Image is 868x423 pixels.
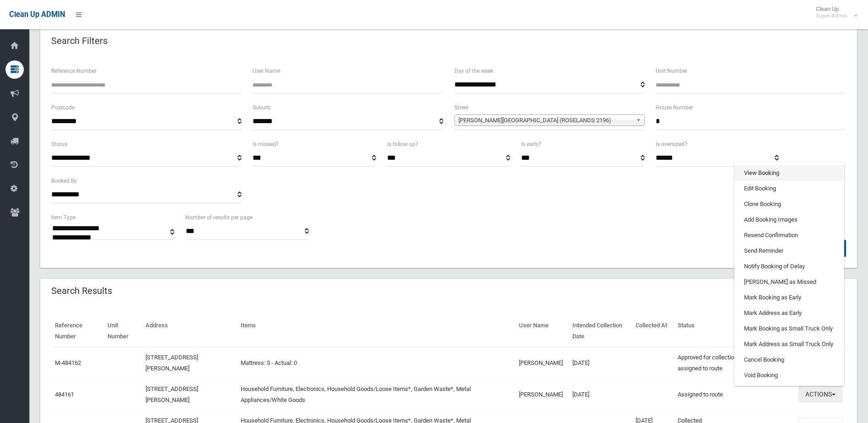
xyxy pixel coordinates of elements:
[253,139,279,149] label: Is missed?
[146,354,198,372] a: [STREET_ADDRESS][PERSON_NAME]
[735,368,844,383] a: Void Booking
[735,212,844,228] a: Add Booking Images
[55,359,81,366] a: M-484162
[798,386,842,403] button: Actions
[454,66,493,76] label: Day of the week
[237,315,516,347] th: Items
[811,5,857,19] span: Clean Up
[515,315,569,347] th: User Name
[569,379,631,410] td: [DATE]
[656,66,687,76] label: Unit Number
[735,352,844,368] a: Cancel Booking
[515,379,569,410] td: [PERSON_NAME]
[51,139,67,149] label: Status
[656,139,687,149] label: Is oversized?
[569,347,631,379] td: [DATE]
[656,103,693,113] label: House Number
[387,139,418,149] label: Is follow up?
[735,243,844,259] a: Send Reminder
[735,290,844,305] a: Mark Booking as Early
[9,10,65,19] span: Clean Up ADMIN
[51,103,75,113] label: Postcode
[735,336,844,352] a: Mark Address as Small Truck Only
[237,347,516,379] td: Mattress: 3 - Actual: 0
[521,139,541,149] label: Is early?
[515,347,569,379] td: [PERSON_NAME]
[454,103,469,113] label: Street
[735,196,844,212] a: Clone Booking
[735,228,844,243] a: Resend Confirmation
[735,274,844,290] a: [PERSON_NAME] as Missed
[632,315,674,347] th: Collected At
[253,103,270,113] label: Suburb
[735,321,844,336] a: Mark Booking as Small Truck Only
[51,212,75,222] label: Item Type
[104,315,142,347] th: Unit Number
[674,379,795,410] td: Assigned to route
[51,315,104,347] th: Reference Number
[142,315,237,347] th: Address
[816,12,847,19] small: Super Admin
[40,282,123,300] header: Search Results
[458,115,632,126] span: [PERSON_NAME][GEOGRAPHIC_DATA] (ROSELANDS 2196)
[735,259,844,274] a: Notify Booking of Delay
[51,176,77,186] label: Booked By
[674,315,795,347] th: Status
[237,379,516,410] td: Household Furniture, Electronics, Household Goods/Loose Items*, Garden Waste*, Metal Appliances/W...
[51,66,97,76] label: Reference Number
[674,347,795,379] td: Approved for collection, but not yet assigned to route
[569,315,631,347] th: Intended Collection Date
[185,212,253,222] label: Number of results per page
[40,32,119,50] header: Search Filters
[735,165,844,181] a: View Booking
[735,305,844,321] a: Mark Address as Early
[253,66,280,76] label: User Name
[55,391,74,398] a: 484161
[146,385,198,403] a: [STREET_ADDRESS][PERSON_NAME]
[735,181,844,196] a: Edit Booking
